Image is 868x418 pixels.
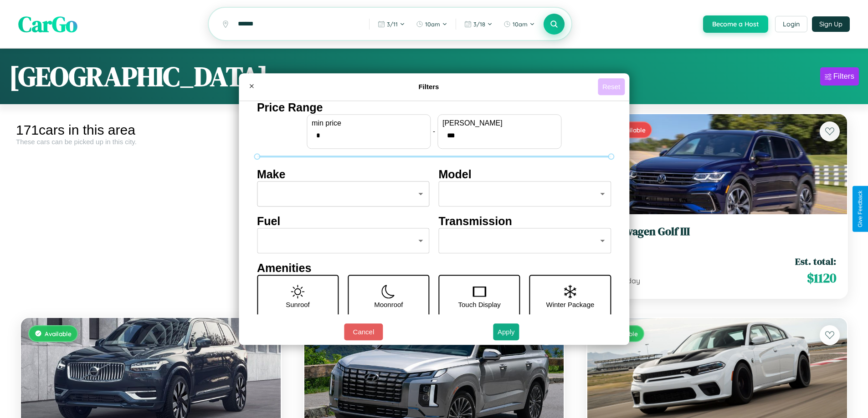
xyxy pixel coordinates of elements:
span: 3 / 18 [473,20,485,28]
span: 10am [425,20,440,28]
span: Est. total: [795,255,836,268]
span: 10am [513,20,528,28]
h3: Volkswagen Golf III [598,225,836,238]
p: Moonroof [374,298,403,311]
button: Sign Up [812,16,850,32]
p: Sunroof [286,298,310,311]
button: 3/11 [373,17,410,31]
button: 10am [499,17,539,31]
div: Give Feedback [857,191,863,227]
button: Filters [820,67,859,86]
h4: Transmission [439,215,611,228]
p: Winter Package [546,298,595,311]
span: CarGo [18,9,77,39]
div: These cars can be picked up in this city. [16,138,286,146]
p: - [433,125,435,137]
label: min price [312,119,426,127]
h4: Amenities [257,262,611,275]
h4: Model [439,168,611,181]
button: Login [775,16,807,32]
h4: Fuel [257,215,430,228]
p: Touch Display [458,298,500,311]
div: 171 cars in this area [16,122,286,138]
button: 10am [411,17,452,31]
button: Cancel [344,323,383,340]
label: [PERSON_NAME] [442,119,556,127]
span: Available [45,330,72,337]
h1: [GEOGRAPHIC_DATA] [9,58,268,95]
span: $ 1120 [807,269,836,287]
button: 3/18 [460,17,497,31]
button: Apply [493,323,519,340]
button: Reset [598,78,625,95]
h4: Filters [260,83,598,91]
span: 3 / 11 [387,20,398,28]
span: / day [621,276,640,285]
h4: Make [257,168,430,181]
h4: Price Range [257,101,611,114]
div: Filters [833,72,854,81]
a: Volkswagen Golf III2014 [598,225,836,247]
button: Become a Host [703,15,768,33]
